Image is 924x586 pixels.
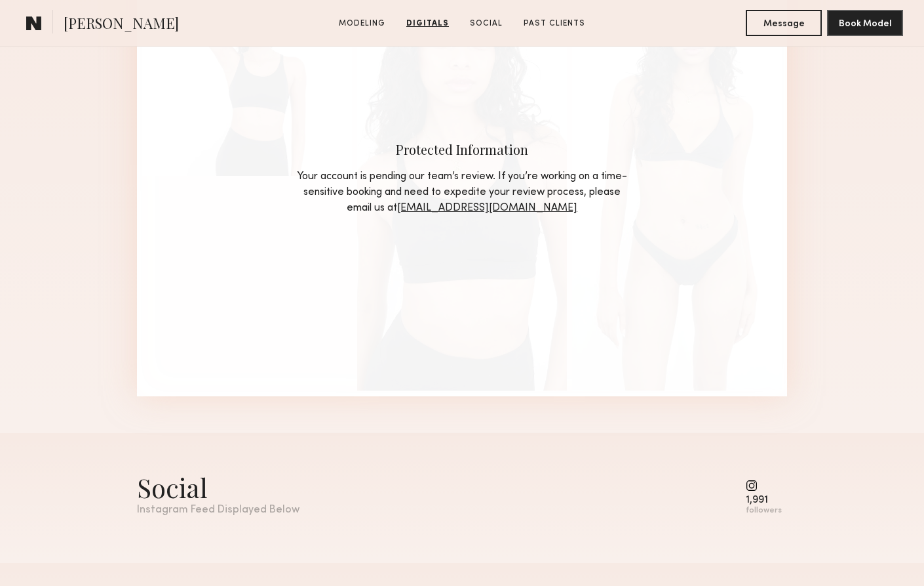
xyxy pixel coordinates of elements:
div: Your account is pending our team’s review. If you’re working on a time-sensitive booking and need... [295,169,629,216]
div: followers [746,506,782,516]
a: Book Model [827,17,903,28]
span: [PERSON_NAME] [64,13,179,36]
a: [EMAIL_ADDRESS][DOMAIN_NAME] [397,203,577,213]
a: Social [465,18,508,30]
div: Social [137,470,299,505]
button: Message [746,10,822,36]
a: Digitals [401,18,454,30]
div: Protected Information [295,140,629,158]
a: Past Clients [518,18,590,30]
button: Book Model [827,10,903,36]
div: 1,991 [746,495,782,505]
div: Instagram Feed Displayed Below [137,505,299,516]
a: Modeling [334,18,391,30]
